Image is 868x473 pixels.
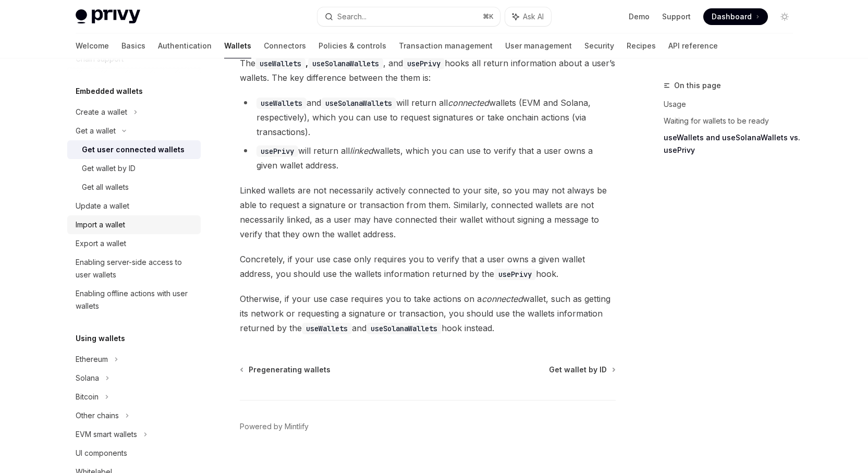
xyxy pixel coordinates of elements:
[240,56,616,85] span: The , and hooks all return information about a user’s wallets. The key difference between the the...
[505,33,572,58] a: User management
[627,33,656,58] a: Recipes
[158,33,212,58] a: Authentication
[482,294,523,304] em: connected
[76,332,125,345] h5: Using wallets
[76,391,99,403] div: Bitcoin
[82,181,129,193] div: Get all wallets
[255,58,305,69] code: useWallets
[366,323,442,334] code: useSolanaWallets
[76,409,119,422] div: Other chains
[67,159,201,178] a: Get wallet by ID
[67,178,201,197] a: Get all wallets
[494,269,536,280] code: usePrivy
[403,58,445,69] code: usePrivy
[240,95,616,139] li: and will return all wallets (EVM and Solana, respectively), which you can use to request signatur...
[668,33,718,58] a: API reference
[629,11,650,22] a: Demo
[76,200,129,212] div: Update a wallet
[67,284,201,316] a: Enabling offline actions with user wallets
[703,8,768,25] a: Dashboard
[224,33,251,58] a: Wallets
[776,8,793,25] button: Toggle dark mode
[549,365,607,375] span: Get wallet by ID
[264,33,306,58] a: Connectors
[308,58,383,69] code: useSolanaWallets
[240,252,616,281] span: Concretely, if your use case only requires you to verify that a user owns a given wallet address,...
[76,219,125,231] div: Import a wallet
[584,33,614,58] a: Security
[240,183,616,241] span: Linked wallets are not necessarily actively connected to your site, so you may not always be able...
[76,106,127,118] div: Create a wallet
[67,140,201,159] a: Get user connected wallets
[664,129,801,159] a: useWallets and useSolanaWallets vs. usePrivy
[82,143,185,156] div: Get user connected wallets
[76,447,127,459] div: UI components
[674,79,721,92] span: On this page
[664,96,801,113] a: Usage
[67,197,201,215] a: Update a wallet
[240,292,616,335] span: Otherwise, if your use case requires you to take actions on a wallet, such as getting its network...
[67,444,201,463] a: UI components
[76,287,194,312] div: Enabling offline actions with user wallets
[67,253,201,284] a: Enabling server-side access to user wallets
[240,143,616,173] li: will return all wallets, which you can use to verify that a user owns a given wallet address.
[399,33,493,58] a: Transaction management
[255,58,383,68] strong: ,
[249,365,331,375] span: Pregenerating wallets
[256,98,307,109] code: useWallets
[121,33,145,58] a: Basics
[549,365,615,375] a: Get wallet by ID
[662,11,691,22] a: Support
[505,7,551,26] button: Ask AI
[76,237,126,250] div: Export a wallet
[82,162,136,175] div: Get wallet by ID
[523,11,544,22] span: Ask AI
[240,421,309,432] a: Powered by Mintlify
[319,33,386,58] a: Policies & controls
[76,353,108,366] div: Ethereum
[337,10,366,23] div: Search...
[76,33,109,58] a: Welcome
[76,256,194,281] div: Enabling server-side access to user wallets
[664,113,801,129] a: Waiting for wallets to be ready
[241,365,331,375] a: Pregenerating wallets
[76,428,137,441] div: EVM smart wallets
[483,13,494,21] span: ⌘ K
[76,372,99,384] div: Solana
[76,9,140,24] img: light logo
[448,98,489,108] em: connected
[67,215,201,234] a: Import a wallet
[317,7,500,26] button: Search...⌘K
[67,234,201,253] a: Export a wallet
[76,125,116,137] div: Get a wallet
[712,11,752,22] span: Dashboard
[76,85,143,98] h5: Embedded wallets
[302,323,352,334] code: useWallets
[350,145,373,156] em: linked
[256,145,298,157] code: usePrivy
[321,98,396,109] code: useSolanaWallets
